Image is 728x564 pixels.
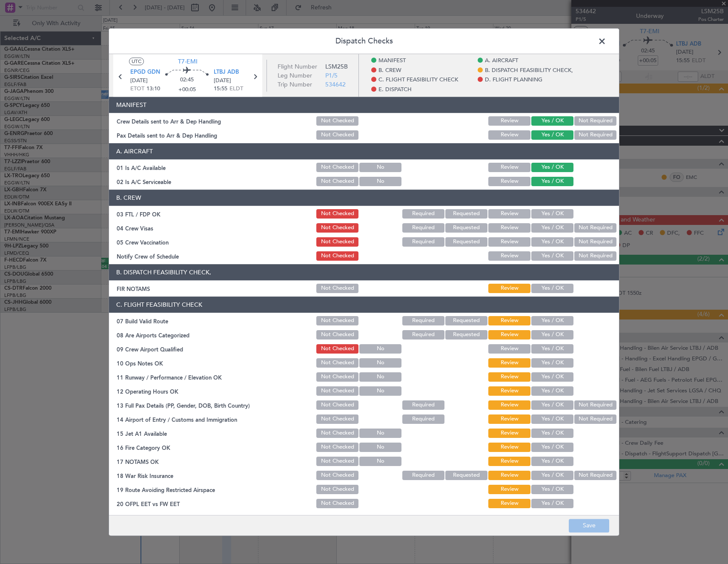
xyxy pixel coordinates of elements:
[531,284,573,293] button: Yes / OK
[531,443,573,452] button: Yes / OK
[531,471,573,480] button: Yes / OK
[574,414,616,424] button: Not Required
[531,163,573,172] button: Yes / OK
[574,400,616,410] button: Not Required
[574,223,616,233] button: Not Required
[531,344,573,354] button: Yes / OK
[531,457,573,466] button: Yes / OK
[574,237,616,247] button: Not Required
[531,209,573,219] button: Yes / OK
[574,130,616,140] button: Not Required
[531,499,573,508] button: Yes / OK
[531,251,573,261] button: Yes / OK
[531,237,573,247] button: Yes / OK
[531,130,573,140] button: Yes / OK
[531,316,573,325] button: Yes / OK
[531,330,573,340] button: Yes / OK
[531,372,573,382] button: Yes / OK
[574,471,616,480] button: Not Required
[531,116,573,126] button: Yes / OK
[531,358,573,368] button: Yes / OK
[531,177,573,186] button: Yes / OK
[109,29,619,54] header: Dispatch Checks
[531,223,573,233] button: Yes / OK
[531,429,573,438] button: Yes / OK
[531,400,573,410] button: Yes / OK
[574,116,616,126] button: Not Required
[531,386,573,396] button: Yes / OK
[574,251,616,261] button: Not Required
[531,485,573,494] button: Yes / OK
[485,66,573,75] span: B. DISPATCH FEASIBILITY CHECK,
[531,414,573,424] button: Yes / OK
